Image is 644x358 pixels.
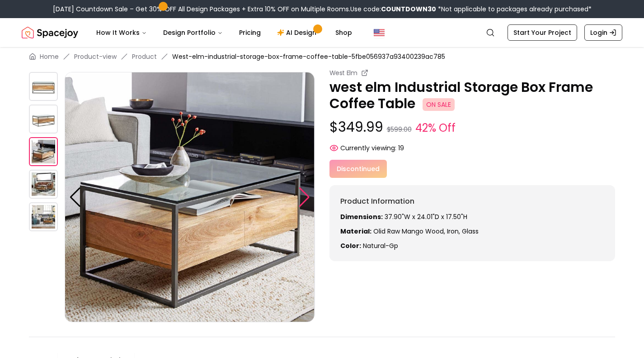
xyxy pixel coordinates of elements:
nav: Main [89,24,359,42]
img: https://storage.googleapis.com/spacejoy-main/assets/5fbe056937a93400239ac785/product_1_g37alfk8540f [29,105,58,134]
a: Shop [328,24,359,42]
small: $599.00 [387,125,412,134]
nav: Global [22,18,622,47]
a: Product-view [74,52,117,61]
span: natural-gp [363,241,398,250]
img: Spacejoy Logo [22,24,78,42]
img: https://storage.googleapis.com/spacejoy-main/assets/5fbe056937a93400239ac785/product_3_0c3hbn73hb507 [315,72,564,322]
img: https://storage.googleapis.com/spacejoy-main/assets/5fbe056937a93400239ac785/product_0_mj6072nc593f [29,72,58,101]
p: 37.90"W x 24.01"D x 17.50"H [340,212,605,221]
a: Pricing [232,24,268,42]
a: AI Design [270,24,326,42]
img: https://storage.googleapis.com/spacejoy-main/assets/5fbe056937a93400239ac785/product_3_0c3hbn73hb507 [29,170,58,199]
img: https://storage.googleapis.com/spacejoy-main/assets/5fbe056937a93400239ac785/product_2_n4ek1ijgbbo6 [29,137,58,166]
strong: Color: [340,241,361,250]
strong: Material: [340,227,371,236]
b: COUNTDOWN30 [381,5,436,14]
span: Currently viewing: [340,143,396,153]
img: https://storage.googleapis.com/spacejoy-main/assets/5fbe056937a93400239ac785/product_2_n4ek1ijgbbo6 [65,72,315,322]
a: Product [132,52,157,61]
a: Start Your Project [508,24,577,41]
small: West Elm [329,68,357,77]
span: West-elm-industrial-storage-box-frame-coffee-table-5fbe056937a93400239ac785 [172,52,445,61]
span: *Not applicable to packages already purchased* [436,5,592,14]
img: https://storage.googleapis.com/spacejoy-main/assets/5fbe056937a93400239ac785/product_4_4oh30km4opg8 [29,202,58,231]
span: olid raw mango wood, Iron, glass [373,227,479,236]
p: $349.99 [329,119,616,136]
div: [DATE] Countdown Sale – Get 30% OFF All Design Packages + Extra 10% OFF on Multiple Rooms. [53,5,592,14]
a: Spacejoy [22,24,78,42]
span: ON SALE [423,98,455,111]
nav: breadcrumb [29,52,615,61]
button: How It Works [89,24,154,42]
img: United States [374,27,385,38]
small: 42% Off [415,120,456,136]
button: Design Portfolio [156,24,230,42]
h6: Product Information [340,196,605,207]
span: 19 [398,143,404,153]
p: west elm Industrial Storage Box Frame Coffee Table [329,79,616,112]
a: Login [584,24,622,41]
a: Home [40,52,59,61]
strong: Dimensions: [340,212,383,221]
span: Use code: [350,5,436,14]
